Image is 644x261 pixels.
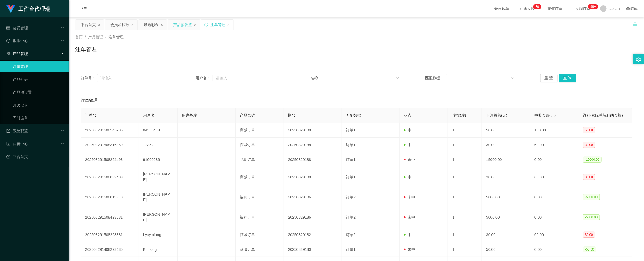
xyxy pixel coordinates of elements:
span: 中 [404,175,411,179]
td: 202508291508092489 [81,167,139,187]
span: 盈利(实际总获利的金额) [583,113,623,117]
a: 即时注单 [13,113,64,123]
td: 兑现订单 [236,152,284,167]
span: 用户名 [143,113,154,117]
i: 图标: down [396,76,399,80]
td: 202508291508268881 [81,227,139,242]
a: 产品预设置 [13,87,64,98]
span: 名称： [310,75,323,81]
td: 30.00 [482,167,530,187]
a: 开奖记录 [13,100,64,111]
span: 首页 [75,35,83,39]
div: 平台首页 [81,20,96,30]
span: 匹配数据 [346,113,361,117]
sup: 30 [533,4,541,9]
td: 1 [448,123,482,138]
span: 订单2 [346,233,356,237]
td: 1 [448,227,482,242]
span: 用户备注 [182,113,197,117]
td: 商城订单 [236,227,284,242]
p: 3 [536,4,537,9]
td: 15000.00 [482,152,530,167]
div: 会员加扣款 [110,20,129,30]
i: 图标: table [6,26,10,30]
span: 中 [404,143,411,147]
td: 商城订单 [236,138,284,152]
sup: 1014 [588,4,598,9]
td: 5000.00 [482,187,530,207]
td: 1 [448,207,482,227]
span: 订单号 [85,113,96,117]
span: 期号 [288,113,296,117]
td: 50.00 [482,242,530,257]
span: 内容中心 [6,142,28,146]
td: 5000.00 [482,207,530,227]
span: 50.00 [583,127,595,133]
i: 图标: setting [636,56,642,62]
td: 20250829180 [284,242,342,257]
td: 0.00 [530,207,578,227]
span: 会员管理 [6,26,28,30]
h1: 工作台代理端 [18,0,50,17]
td: 20250829188 [284,138,342,152]
span: 订单1 [346,128,356,132]
td: 202508291508264493 [81,152,139,167]
i: 图标: sync [204,23,208,27]
td: Kimlong [139,242,178,257]
span: 用户名： [196,75,213,81]
a: 工作台代理端 [6,6,50,11]
span: 中 [404,128,411,132]
td: 0.00 [530,242,578,257]
i: 图标: menu-fold [75,0,93,17]
a: 注单管理 [13,61,64,72]
span: 状态 [404,113,411,117]
td: 0.00 [530,187,578,207]
span: 中 [404,233,411,237]
td: 商城订单 [236,242,284,257]
span: 订单1 [346,143,356,147]
td: 60.00 [530,227,578,242]
span: 产品管理 [88,35,103,39]
span: 注单管理 [108,35,124,39]
td: [PERSON_NAME] [139,167,178,187]
button: 查 询 [559,74,576,82]
span: 未中 [404,157,415,162]
span: 订单1 [346,247,356,252]
td: 20250829182 [284,227,342,242]
td: 60.00 [530,138,578,152]
div: 赠送彩金 [144,20,159,30]
td: 20250829188 [284,152,342,167]
i: 图标: check-circle-o [6,39,10,43]
td: 202508291508019913 [81,187,139,207]
td: 50.00 [482,123,530,138]
td: 1 [448,138,482,152]
td: 84365419 [139,123,178,138]
span: -5000.00 [583,194,600,200]
td: 0.00 [530,152,578,167]
span: 订单1 [346,175,356,179]
span: 30.00 [583,232,595,238]
i: 图标: close [227,23,230,27]
input: 请输入 [213,74,287,82]
td: [PERSON_NAME] [139,187,178,207]
td: 20250829188 [284,123,342,138]
td: 商城订单 [236,123,284,138]
td: 20250829188 [284,167,342,187]
span: 中奖金额(元) [534,113,556,117]
span: 订单1 [346,157,356,162]
button: 重 置 [540,74,558,82]
i: 图标: appstore-o [6,52,10,56]
td: 60.00 [530,167,578,187]
td: 100.00 [530,123,578,138]
td: 91009086 [139,152,178,167]
td: 商城订单 [236,167,284,187]
i: 图标: close [194,23,197,27]
span: -15000.00 [583,157,602,163]
td: 20250829186 [284,207,342,227]
img: logo.9652507e.png [6,5,15,13]
td: 1 [448,187,482,207]
span: -5000.00 [583,214,600,220]
span: 注单管理 [81,97,98,104]
span: 未中 [404,247,415,252]
span: 系统配置 [6,129,28,133]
